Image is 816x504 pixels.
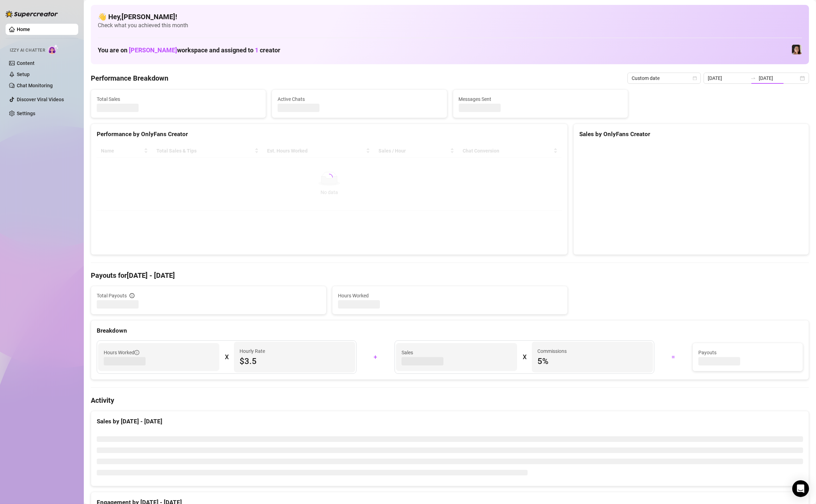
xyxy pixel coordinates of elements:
[338,292,562,299] span: Hours Worked
[632,73,697,83] span: Custom date
[750,75,756,81] span: to
[97,417,803,426] div: Sales by [DATE] - [DATE]
[240,356,350,367] span: $3.5
[750,75,756,81] span: swap-right
[134,350,139,355] span: info-circle
[240,347,265,355] article: Hourly Rate
[698,349,797,356] span: Payouts
[537,356,647,367] span: 5 %
[130,293,134,298] span: info-circle
[537,347,567,355] article: Commissions
[97,292,127,299] span: Total Payouts
[659,351,688,363] div: =
[10,47,45,54] span: Izzy AI Chatter
[278,95,441,103] span: Active Chats
[91,270,809,280] h4: Payouts for [DATE] - [DATE]
[48,44,59,54] img: AI Chatter
[104,349,139,356] span: Hours Worked
[129,46,177,54] span: [PERSON_NAME]
[708,74,748,82] input: Start date
[97,326,803,335] div: Breakdown
[6,10,58,17] img: logo-BBDzfeDw.svg
[17,83,53,88] a: Chat Monitoring
[91,73,168,83] h4: Performance Breakdown
[693,76,697,80] span: calendar
[17,27,30,32] a: Home
[402,349,512,356] span: Sales
[579,129,803,139] div: Sales by OnlyFans Creator
[98,12,802,22] h4: 👋 Hey, [PERSON_NAME] !
[97,95,260,103] span: Total Sales
[792,480,809,497] div: Open Intercom Messenger
[255,46,258,54] span: 1
[459,95,622,103] span: Messages Sent
[98,22,802,29] span: Check what you achieved this month
[326,174,333,181] span: loading
[225,351,228,363] div: X
[792,45,802,54] img: Luna
[97,129,562,139] div: Performance by OnlyFans Creator
[98,46,280,54] h1: You are on workspace and assigned to creator
[17,60,35,66] a: Content
[759,74,799,82] input: End date
[17,97,64,102] a: Discover Viral Videos
[523,351,526,363] div: X
[17,111,35,116] a: Settings
[361,351,390,363] div: +
[91,395,809,405] h4: Activity
[17,72,30,77] a: Setup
